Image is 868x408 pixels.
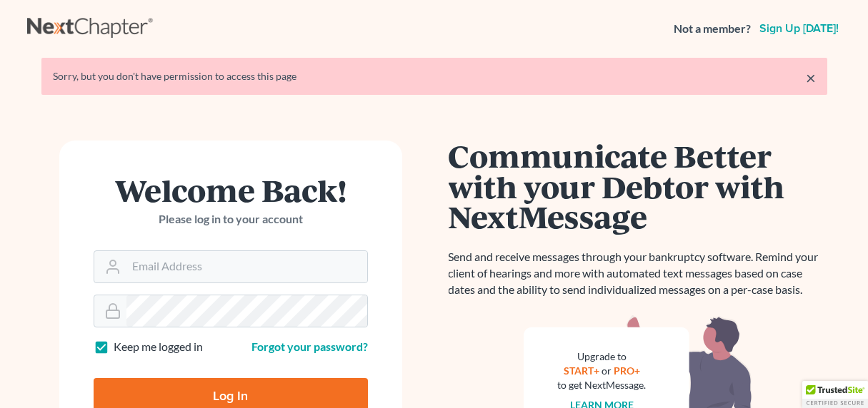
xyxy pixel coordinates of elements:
[802,381,868,408] div: TrustedSite Certified
[251,340,368,353] a: Forgot your password?
[114,339,203,355] label: Keep me logged in
[558,378,647,392] div: to get NextMessage.
[94,211,368,228] p: Please log in to your account
[449,249,827,298] p: Send and receive messages through your bankruptcy software. Remind your client of hearings and mo...
[558,350,647,364] div: Upgrade to
[564,364,599,377] a: START+
[449,141,827,232] h1: Communicate Better with your Debtor with NextMessage
[602,364,612,377] span: or
[94,175,368,205] h1: Welcome Back!
[614,364,640,377] a: PRO+
[53,69,816,83] div: Sorry, but you don't have permission to access this page
[806,69,816,86] a: ×
[757,23,842,34] a: Sign up [DATE]!
[126,251,367,282] input: Email Address
[674,21,751,37] strong: Not a member?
